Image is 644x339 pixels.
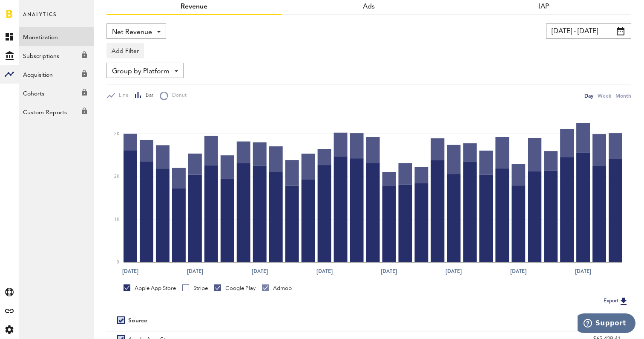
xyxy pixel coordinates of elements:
span: Analytics [23,9,57,27]
span: Net Revenue [112,25,152,40]
text: 1K [114,217,120,222]
div: Day [584,91,593,100]
span: Donut [168,92,187,99]
div: Google Play [214,284,256,292]
text: [DATE] [316,267,333,275]
text: 0 [117,260,119,264]
a: Custom Reports [19,102,94,121]
a: IAP [539,3,549,10]
text: [DATE] [446,267,462,275]
div: Apple App Store [124,284,176,292]
div: Month [615,91,631,100]
div: Admob [262,284,292,292]
text: 3K [114,132,120,136]
a: Revenue [181,3,207,10]
button: Export [601,296,631,307]
text: [DATE] [575,267,591,275]
a: Acquisition [19,65,94,84]
div: Week [598,91,611,100]
text: 2K [114,174,120,179]
a: Cohorts [19,84,94,102]
button: Add Filter [106,43,144,58]
text: [DATE] [381,267,397,275]
iframe: Opens a widget where you can find more information [578,313,635,335]
a: Monetization [19,27,94,46]
div: Stripe [182,284,208,292]
a: Ads [363,3,375,10]
text: [DATE] [187,267,203,275]
div: Source [128,317,147,325]
span: Bar [142,92,153,99]
text: [DATE] [510,267,526,275]
img: Export [618,296,629,306]
span: Line [115,92,129,99]
text: [DATE] [122,267,138,275]
span: Group by Platform [112,64,170,79]
text: [DATE] [252,267,268,275]
a: Subscriptions [19,46,94,65]
div: Period total [379,317,621,325]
